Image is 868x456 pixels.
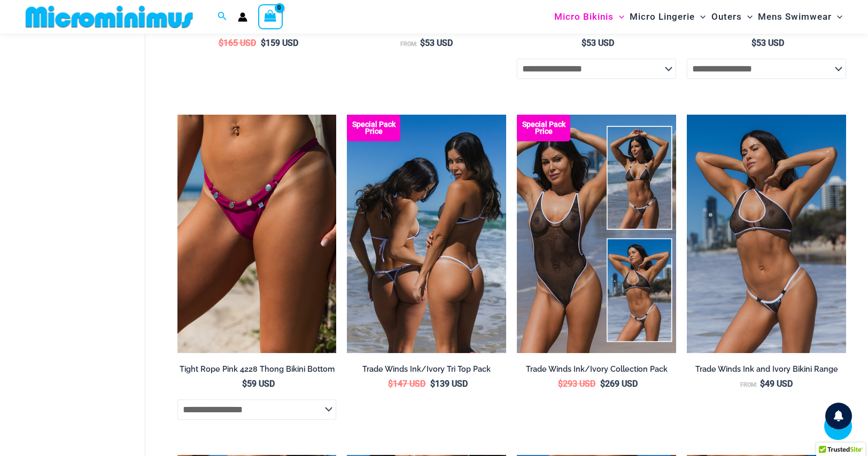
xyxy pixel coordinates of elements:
[430,379,435,389] span: $
[242,379,275,389] bdi: 59 USD
[261,38,266,48] span: $
[760,379,793,389] bdi: 49 USD
[258,4,283,29] a: View Shopping Cart, empty
[554,3,614,30] span: Micro Bikinis
[614,3,624,30] span: Menu Toggle
[218,10,227,23] a: Search icon link
[177,364,337,374] h2: Tight Rope Pink 4228 Thong Bikini Bottom
[420,38,453,48] bdi: 53 USD
[687,364,846,378] a: Trade Winds Ink and Ivory Bikini Range
[552,3,627,30] a: Micro BikinisMenu ToggleMenu Toggle
[695,3,706,30] span: Menu Toggle
[760,379,765,389] span: $
[627,3,708,30] a: Micro LingerieMenu ToggleMenu Toggle
[751,38,756,48] span: $
[347,364,506,374] h2: Trade Winds Ink/Ivory Tri Top Pack
[600,379,638,389] bdi: 269 USD
[517,121,570,135] b: Special Pack Price
[347,115,506,353] a: Top Bum Pack Top Bum Pack bTop Bum Pack b
[711,3,742,30] span: Outers
[687,115,846,353] a: Tradewinds Ink and Ivory 384 Halter 453 Micro 02Tradewinds Ink and Ivory 384 Halter 453 Micro 01T...
[517,364,676,374] h2: Trade Winds Ink/Ivory Collection Pack
[177,115,337,353] img: Tight Rope Pink 4228 Thong 01
[582,38,614,48] bdi: 53 USD
[742,3,753,30] span: Menu Toggle
[219,38,256,48] bdi: 165 USD
[347,121,400,135] b: Special Pack Price
[388,379,393,389] span: $
[21,5,197,29] img: MM SHOP LOGO FLAT
[420,38,425,48] span: $
[219,38,223,48] span: $
[832,3,842,30] span: Menu Toggle
[582,38,586,48] span: $
[177,364,337,378] a: Tight Rope Pink 4228 Thong Bikini Bottom
[758,3,832,30] span: Mens Swimwear
[755,3,845,30] a: Mens SwimwearMenu ToggleMenu Toggle
[687,364,846,374] h2: Trade Winds Ink and Ivory Bikini Range
[550,2,847,32] nav: Site Navigation
[558,379,563,389] span: $
[242,379,247,389] span: $
[740,381,757,388] span: From:
[261,38,298,48] bdi: 159 USD
[177,115,337,353] a: Tight Rope Pink 4228 Thong 01Tight Rope Pink 4228 Thong 02Tight Rope Pink 4228 Thong 02
[630,3,695,30] span: Micro Lingerie
[751,38,784,48] bdi: 53 USD
[600,379,605,389] span: $
[709,3,755,30] a: OutersMenu ToggleMenu Toggle
[430,379,468,389] bdi: 139 USD
[517,115,676,353] a: Collection Pack Collection Pack b (1)Collection Pack b (1)
[687,115,846,353] img: Tradewinds Ink and Ivory 384 Halter 453 Micro 02
[517,115,676,353] img: Collection Pack
[517,364,676,378] a: Trade Winds Ink/Ivory Collection Pack
[400,41,417,47] span: From:
[347,364,506,378] a: Trade Winds Ink/Ivory Tri Top Pack
[238,12,247,22] a: Account icon link
[388,379,425,389] bdi: 147 USD
[347,115,506,353] img: Top Bum Pack b
[558,379,595,389] bdi: 293 USD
